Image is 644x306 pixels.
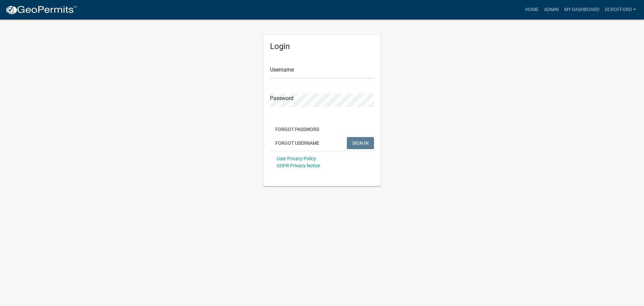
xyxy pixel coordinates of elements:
[523,3,541,16] a: Home
[270,42,374,51] h5: Login
[352,140,369,145] span: SIGN IN
[270,137,325,149] button: Forgot Username
[277,163,320,168] a: GDPR Privacy Notice
[347,137,374,149] button: SIGN IN
[270,123,325,135] button: Forgot Password
[561,3,602,16] a: My Dashboard
[602,3,639,16] a: dcrofford
[541,3,561,16] a: Admin
[277,156,316,161] a: User Privacy Policy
